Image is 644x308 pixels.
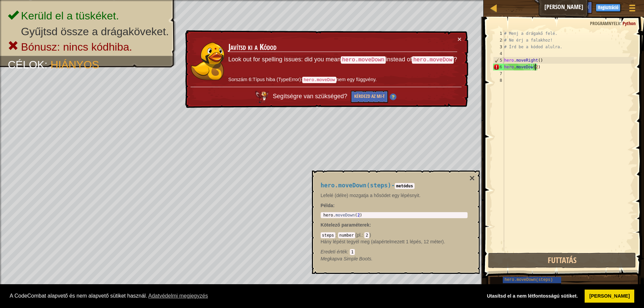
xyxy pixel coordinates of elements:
[350,249,355,255] code: 1
[321,222,370,228] span: Kötelező paraméterek
[147,291,209,301] a: learn more about cookies
[585,290,634,303] a: allow cookies
[321,256,373,261] em: Simple Boots.
[321,232,335,238] code: steps
[321,232,468,255] div: ( )
[357,232,362,238] span: pl.
[321,203,333,208] span: Példa
[321,238,468,245] p: Hány lépést tegyél meg (alapértelmezett 1 lépés, 12 méter).
[469,174,475,183] button: ×
[321,249,347,254] span: Eredeti érték
[347,249,350,254] span: :
[364,232,369,238] code: 2
[321,182,468,189] h4: -
[321,203,335,208] strong: :
[321,192,468,199] p: Lefelé (délre) mozgatja a hősödet egy lépésnyit.
[362,232,364,238] span: :
[369,222,371,228] span: :
[338,232,355,238] code: number
[482,290,582,303] a: deny cookies
[395,183,415,189] code: metódus
[321,256,343,261] span: Megkapva
[335,232,338,238] span: :
[10,291,477,301] span: A CodeCombat alapvető és nem alapvető sütiket használ.
[321,182,391,189] span: hero.moveDown(steps)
